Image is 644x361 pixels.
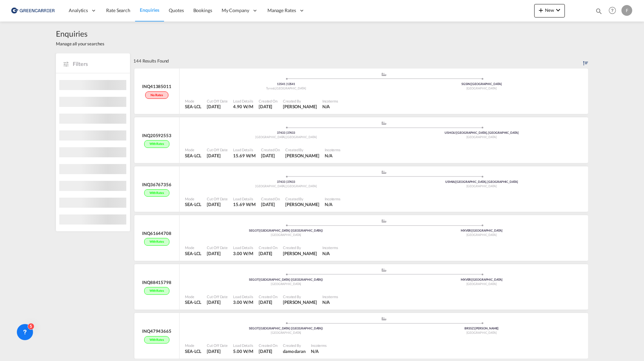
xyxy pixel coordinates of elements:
[185,348,201,354] div: SEA-LCL
[233,196,256,201] div: Load Details
[283,104,317,110] div: Linda Dunklint
[455,131,456,134] span: |
[285,201,319,207] div: Dardan Ahmeti
[380,170,388,174] md-icon: assets/icons/custom/ship-fill.svg
[283,98,317,104] div: Created By
[185,104,201,110] div: SEA-LCL
[10,3,56,18] img: 609dfd708afe11efa14177256b0082fb.png
[56,41,104,47] span: Manage all your searches
[133,117,588,166] div: INQ20592553With rates assets/icons/custom/ship-fill.svgassets/icons/custom/roll-o-plane.svgOrigin...
[283,104,317,109] span: [PERSON_NAME]
[287,131,295,134] span: 37433
[249,326,323,330] span: SEGOT [GEOGRAPHIC_DATA] ([GEOGRAPHIC_DATA])
[286,131,287,134] span: |
[140,7,159,13] span: Enquiries
[233,98,253,104] div: Load Details
[233,299,253,305] div: 3.00 W/M
[261,201,280,207] div: 24 Sep 2025
[185,153,201,159] div: SEA-LCL
[286,180,287,184] span: |
[283,251,317,256] span: [PERSON_NAME]
[185,147,201,152] div: Mode
[207,153,220,158] span: [DATE]
[144,140,169,148] div: With rates
[380,268,388,272] md-icon: assets/icons/custom/ship-fill.svg
[144,287,169,295] div: With rates
[322,245,338,250] div: Incoterms
[261,196,280,201] div: Created On
[286,135,317,139] span: [GEOGRAPHIC_DATA]
[595,7,603,15] md-icon: icon-magnify
[283,299,317,305] div: Filip Pehrsson
[325,153,332,159] div: N/A
[259,326,260,330] span: |
[207,202,220,207] span: [DATE]
[286,82,287,86] span: |
[466,331,497,334] span: [GEOGRAPHIC_DATA]
[470,82,471,86] span: |
[144,238,169,246] div: With rates
[142,230,171,236] div: INQ61644708
[207,299,220,305] span: [DATE]
[259,343,278,348] div: Created On
[445,180,518,184] span: USMIA [GEOGRAPHIC_DATA], [GEOGRAPHIC_DATA]
[207,343,228,348] div: Cut Off Date
[271,331,301,334] span: [GEOGRAPHIC_DATA]
[267,7,296,14] span: Manage Rates
[185,343,201,348] div: Mode
[259,250,278,256] div: 24 Sep 2025
[259,294,278,299] div: Created On
[207,196,228,201] div: Cut Off Date
[259,299,272,305] span: [DATE]
[133,53,169,68] div: 144 Results Found
[259,299,278,305] div: 24 Sep 2025
[461,82,502,86] span: SGSIN [GEOGRAPHIC_DATA]
[277,180,287,184] span: 37433
[207,147,228,152] div: Cut Off Date
[133,69,588,118] div: INQ41385011No rates assets/icons/custom/ship-fill.svgassets/icons/custom/roll-o-plane.svgOrigin S...
[271,233,301,237] span: [GEOGRAPHIC_DATA]
[185,245,201,250] div: Mode
[461,278,503,281] span: MXVER [GEOGRAPHIC_DATA]
[142,328,171,334] div: INQ47943665
[5,326,29,351] iframe: Chat
[466,135,497,139] span: [GEOGRAPHIC_DATA]
[283,349,305,354] span: damo daran
[259,98,278,104] div: Created On
[311,348,319,354] div: N/A
[255,184,286,188] span: [GEOGRAPHIC_DATA]
[461,229,503,232] span: MXVER [GEOGRAPHIC_DATA]
[169,7,184,13] span: Quotes
[259,349,272,354] span: [DATE]
[207,98,228,104] div: Cut Off Date
[261,202,275,207] span: [DATE]
[56,28,104,39] span: Enquiries
[145,91,168,99] div: No rates
[207,245,228,250] div: Cut Off Date
[607,5,618,16] span: Help
[271,282,301,286] span: [GEOGRAPHIC_DATA]
[193,7,212,13] span: Bookings
[466,282,497,286] span: [GEOGRAPHIC_DATA]
[311,343,327,348] div: Incoterms
[207,104,228,110] div: 1 Oct 2025
[380,317,388,320] md-icon: assets/icons/custom/ship-fill.svg
[207,250,228,256] div: 24 Sep 2025
[322,250,330,256] div: N/A
[259,104,278,110] div: 24 Sep 2025
[207,348,228,354] div: 25 Sep 2025
[259,229,260,232] span: |
[185,294,201,299] div: Mode
[207,299,228,305] div: 24 Sep 2025
[233,104,253,110] div: 4.90 W/M
[144,189,169,197] div: With rates
[287,180,295,184] span: 37433
[249,229,323,232] span: SEGOT [GEOGRAPHIC_DATA] ([GEOGRAPHIC_DATA])
[287,82,295,86] span: 13541
[325,201,332,207] div: N/A
[283,294,317,299] div: Created By
[285,153,319,158] span: [PERSON_NAME]
[207,104,220,109] span: [DATE]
